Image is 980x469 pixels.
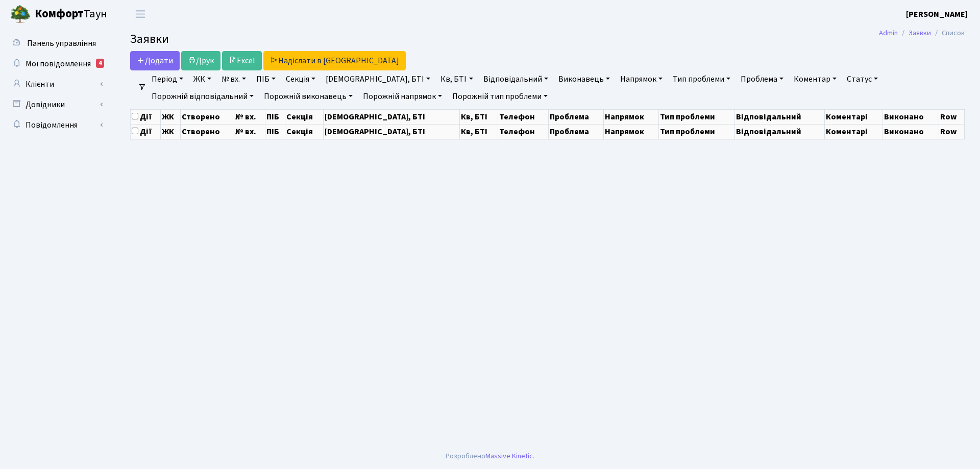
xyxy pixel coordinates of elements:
th: ПІБ [265,109,285,124]
th: Телефон [498,109,549,124]
th: Напрямок [604,109,659,124]
a: № вх. [217,70,250,88]
b: Комфорт [35,6,84,22]
a: Статус [843,70,882,88]
th: [DEMOGRAPHIC_DATA], БТІ [324,109,459,124]
th: Коментарі [824,109,883,124]
th: Виконано [883,109,939,124]
th: [DEMOGRAPHIC_DATA], БТІ [324,124,459,139]
span: Панель управління [27,38,96,49]
th: Відповідальний [735,124,824,139]
a: Довідники [5,94,107,115]
a: Порожній відповідальний [148,88,258,105]
th: Кв, БТІ [459,124,498,139]
a: Проблема [737,70,788,88]
th: Секція [285,109,324,124]
div: Розроблено . [446,451,534,462]
th: Проблема [548,109,603,124]
a: Мої повідомлення4 [5,54,107,74]
img: logo.png [10,4,31,24]
button: Переключити навігацію [128,6,153,22]
b: [PERSON_NAME] [906,9,968,20]
a: Порожній виконавець [260,88,357,105]
th: Напрямок [604,124,659,139]
a: Виконавець [554,70,614,88]
a: Повідомлення [5,115,107,135]
th: Дії [131,124,161,139]
a: ЖК [189,70,215,88]
a: Секція [282,70,320,88]
a: Excel [222,51,262,70]
th: Тип проблеми [659,124,735,139]
th: Row [939,124,964,139]
th: Кв, БТІ [459,109,498,124]
span: Таун [35,6,107,23]
th: ПІБ [265,124,285,139]
span: Мої повідомлення [26,58,91,69]
a: Порожній напрямок [359,88,446,105]
a: Надіслати в [GEOGRAPHIC_DATA] [263,51,406,70]
a: Коментар [790,70,841,88]
nav: breadcrumb [864,22,980,44]
a: [DEMOGRAPHIC_DATA], БТІ [322,70,434,88]
a: Відповідальний [479,70,552,88]
a: Напрямок [616,70,667,88]
div: 4 [96,59,104,68]
th: Тип проблеми [659,109,735,124]
span: Заявки [130,30,169,48]
th: Створено [180,124,234,139]
a: Додати [130,51,180,70]
a: [PERSON_NAME] [906,8,968,20]
a: Друк [181,51,220,70]
th: № вх. [234,124,265,139]
a: ПІБ [252,70,280,88]
a: Massive Kinetic [485,451,533,461]
a: Admin [879,28,898,38]
th: Створено [180,109,234,124]
th: № вх. [234,109,265,124]
th: Відповідальний [735,109,824,124]
span: Додати [137,55,173,66]
th: Проблема [548,124,603,139]
th: Секція [285,124,324,139]
a: Кв, БТІ [436,70,477,88]
th: ЖК [161,109,180,124]
th: Row [939,109,964,124]
th: ЖК [161,124,180,139]
a: Період [148,70,187,88]
th: Телефон [498,124,549,139]
th: Коментарі [824,124,883,139]
th: Виконано [883,124,939,139]
a: Заявки [909,28,931,38]
a: Клієнти [5,74,107,94]
a: Порожній тип проблеми [448,88,552,105]
a: Тип проблеми [669,70,734,88]
a: Панель управління [5,33,107,54]
li: Список [931,28,965,39]
th: Дії [131,109,161,124]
